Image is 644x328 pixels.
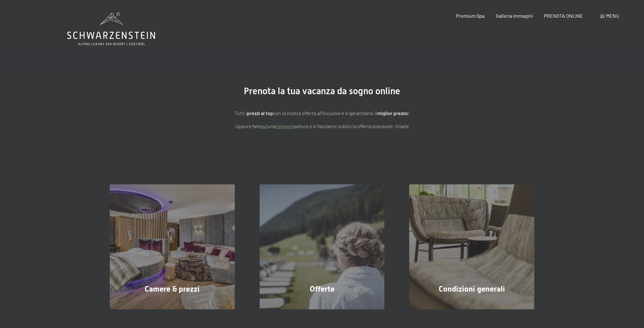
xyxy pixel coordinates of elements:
span: Menu [606,13,619,19]
p: Oppure fate una veloce e vi facciamo subito la offerta piacevole. Grazie [167,122,478,130]
a: PRENOTA ONLINE [544,13,583,19]
a: quì [261,123,267,129]
a: richiesta [276,123,295,129]
span: Camere & prezzi [145,284,200,293]
a: Vacanze in Trentino Alto Adige all'Hotel Schwarzenstein Offerte [247,184,397,309]
span: Offerte [310,284,335,293]
a: Vacanze in Trentino Alto Adige all'Hotel Schwarzenstein Camere & prezzi [97,184,247,309]
span: Condizioni generali [439,284,505,293]
a: Premium Spa [456,13,484,19]
strong: miglior prezzo [377,110,408,116]
a: Galleria immagini [496,13,533,19]
a: Vacanze in Trentino Alto Adige all'Hotel Schwarzenstein Condizioni generali [397,184,547,309]
strong: prezzi al top [247,110,273,116]
p: Tutti i con la nostra offerta all'incusive e vi garantiamo il ! [167,109,478,117]
span: Prenota la tua vacanza da sogno online [244,85,400,96]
